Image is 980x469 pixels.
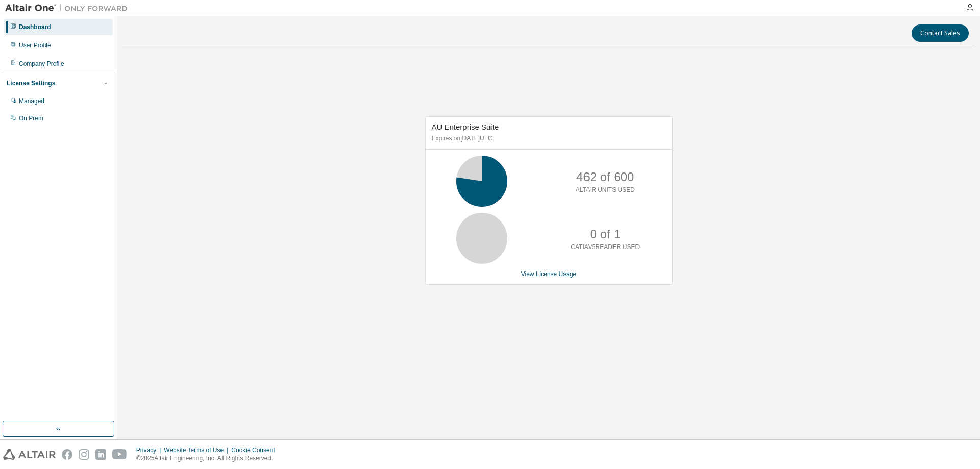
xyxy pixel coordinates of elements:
div: User Profile [19,41,51,50]
div: Privacy [136,446,164,454]
div: On Prem [19,114,43,122]
img: facebook.svg [62,449,72,460]
div: Cookie Consent [231,446,281,454]
div: Managed [19,97,44,105]
p: ALTAIR UNITS USED [576,186,635,194]
img: Altair One [5,3,133,13]
img: youtube.svg [112,449,127,460]
p: © 2025 Altair Engineering, Inc. All Rights Reserved. [136,454,281,463]
div: Website Terms of Use [164,446,231,454]
img: altair_logo.svg [3,449,56,460]
p: 0 of 1 [590,226,621,243]
img: instagram.svg [79,449,89,460]
p: 462 of 600 [576,168,634,186]
p: CATIAV5READER USED [571,243,640,252]
span: AU Enterprise Suite [432,122,499,131]
img: linkedin.svg [95,449,106,460]
p: Expires on [DATE] UTC [432,134,664,143]
div: Dashboard [19,23,51,31]
a: View License Usage [521,270,577,278]
div: Company Profile [19,60,64,68]
div: License Settings [7,79,55,87]
button: Contact Sales [912,24,969,42]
